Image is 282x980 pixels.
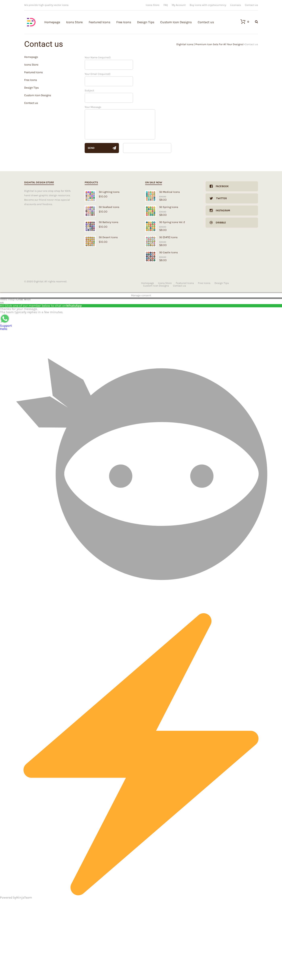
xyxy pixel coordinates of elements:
a: Custom Icon Designs [143,284,169,287]
div: Facebook [213,181,229,191]
a: Dribble [206,218,258,228]
bdi: 8.00 [159,198,167,201]
span: $ [159,259,161,262]
bdi: 10.00 [159,225,166,228]
bdi: 10.00 [99,240,107,243]
a: Instagram [206,205,258,216]
a: Spring Icons50 Spring Icons Vol. 2$8.00 [145,221,198,231]
bdi: 10.00 [159,210,166,213]
span: NinjaTeam [16,896,32,899]
bdi: 10.00 [159,241,166,243]
a: Design Tips [214,282,229,284]
a: Easter Icons50 [DATE] Icons$8.00 [145,236,198,247]
input: Your Name (required) [85,60,133,70]
span: $ [159,198,161,201]
a: Design Tips [24,86,39,89]
div: Dribble [213,218,226,228]
bdi: 10.00 [99,225,107,228]
span: $ [159,225,161,228]
div: 50 Medical Icons [145,190,198,193]
div: 50 Spring Icons [145,205,198,209]
bdi: 10.00 [99,195,107,198]
div: Instagram [213,205,230,216]
h2: Dighital Design Store [24,180,54,185]
label: Your Name (required) [85,56,133,66]
span: $ [99,240,100,243]
bdi: 8.00 [159,228,167,231]
a: Contact us [245,4,258,6]
a: Icons Store [146,4,159,6]
a: FAQ [163,4,168,6]
bdi: 10.00 [99,210,107,213]
a: Contact us [24,101,38,105]
span: Manage consent [131,294,151,297]
div: 50 Castle Icons [145,251,198,254]
a: Free Icons [24,78,37,82]
a: 50 Battery Icons$10.00 [85,221,137,228]
a: Homepage [141,282,154,284]
bdi: 8.00 [159,213,167,216]
input: Your Email (required) [85,76,133,86]
a: Medical Icons50 Medical Icons$8.00 [145,190,198,201]
span: $ [159,228,161,231]
strong: WhatsApp [66,304,82,308]
bdi: 10.00 [159,195,166,198]
h1: Contact us [24,40,141,48]
div: © 2020 Dighital. All rights reserved. [24,280,141,283]
div: 50 [DATE] Icons [145,236,198,239]
textarea: Your Message [85,109,155,140]
bdi: 10.00 [159,256,166,259]
h2: On sale now [145,180,162,185]
bdi: 8.00 [159,259,167,262]
span: $ [159,210,161,213]
a: 50 Seafood Icons$10.00 [85,205,137,213]
img: Castle Icons [145,251,156,262]
a: Featured Icons [176,282,194,284]
a: 50 Lighting Icons$10.00 [85,190,137,198]
div: Send [88,143,95,153]
span: $ [99,195,100,198]
div: 50 Desert Icons [85,236,137,239]
a: Buy icons with cryptocurrency [190,4,226,6]
img: Medical Icons [145,190,156,201]
a: Facebook [206,181,258,191]
form: Contact form [85,55,258,155]
a: 50 Desert Icons$10.00 [85,236,137,243]
span: $ [159,243,161,247]
span: $ [99,225,100,228]
div: 0 [247,20,249,23]
a: Licenses [230,4,241,6]
input: Subject [85,93,133,103]
div: > [141,43,258,46]
label: Your Message [85,105,155,142]
span: We provide high quality vector icons [24,3,69,6]
a: Icons Store [158,282,172,284]
a: Castle Icons50 Castle Icons$8.00 [145,251,198,262]
img: Spring Icons [145,221,156,232]
h2: Products [85,180,98,185]
a: Free Icons [198,282,210,284]
div: Twitter [213,193,227,203]
span: $ [99,210,100,213]
div: 50 Battery Icons [85,221,137,224]
a: Dighital Icons | Premium Icon Sets For All Your Designs! [176,43,243,46]
img: Spring Icons [145,205,156,217]
a: 0 [236,19,249,24]
div: Dighital is your one stop shop for 100% hand drawn graphic design resources. Become our friend ne... [24,189,77,206]
div: 50 Lighting Icons [85,190,137,193]
label: Subject [85,89,133,99]
a: Icons Store [24,63,38,66]
img: Easter Icons [145,236,156,247]
div: 50 Spring Icons Vol. 2 [145,221,198,224]
span: $ [159,241,161,243]
a: Homepage [24,55,38,59]
button: Send [85,143,119,153]
span: $ [159,256,161,259]
span: Contact us [245,43,258,46]
span: $ [159,213,161,216]
span: $ [159,195,161,198]
a: Contact us [173,284,186,287]
div: 50 Seafood Icons [85,205,137,209]
a: Featured Icons [24,71,43,74]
